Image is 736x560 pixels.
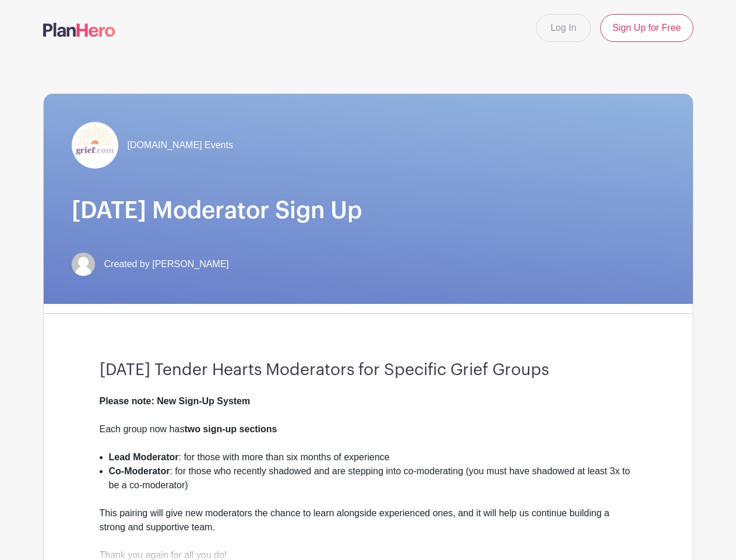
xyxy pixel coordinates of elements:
[109,464,637,506] li: : for those who recently shadowed and are stepping into co-moderating (you must have shadowed at ...
[100,396,251,406] strong: Please note: New Sign-Up System
[72,197,665,225] h1: [DATE] Moderator Sign Up
[109,452,179,462] strong: Lead Moderator
[43,23,115,37] img: logo-507f7623f17ff9eddc593b1ce0a138ce2505c220e1c5a4e2b4648c50719b7d32.svg
[536,14,591,42] a: Log In
[600,14,693,42] a: Sign Up for Free
[100,360,637,380] h3: [DATE] Tender Hearts Moderators for Specific Grief Groups
[72,122,118,169] img: grief-logo-planhero.png
[109,466,170,476] strong: Co-Moderator
[184,424,277,434] strong: two sign-up sections
[100,422,637,450] div: Each group now has
[128,138,233,152] span: [DOMAIN_NAME] Events
[109,450,637,464] li: : for those with more than six months of experience
[104,257,229,271] span: Created by [PERSON_NAME]
[72,253,95,276] img: default-ce2991bfa6775e67f084385cd625a349d9dcbb7a52a09fb2fda1e96e2d18dcdb.png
